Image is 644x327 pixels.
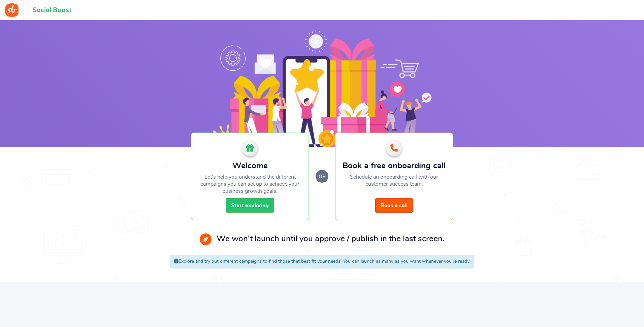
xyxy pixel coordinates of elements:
div: Explore and try out different campaigns to find those that best fit your needs. You can launch as... [170,255,474,269]
small: or [316,170,328,183]
h2: Welcome [198,161,302,170]
img: Social Boost [5,3,19,17]
p: We won't launch until you approve / publish in the last screen. [217,233,445,245]
span: Let's help you understand the different campaigns you can set up to achieve your business growth ... [200,174,299,194]
a: Start exploring [226,198,274,213]
span: Schedule an onboarding call with our customer success team. [350,174,438,187]
a: Book a call [375,198,413,213]
img: Social Boost [213,30,431,147]
h2: Book a free onboarding call [342,161,446,170]
h1: Social Boost [32,6,71,14]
